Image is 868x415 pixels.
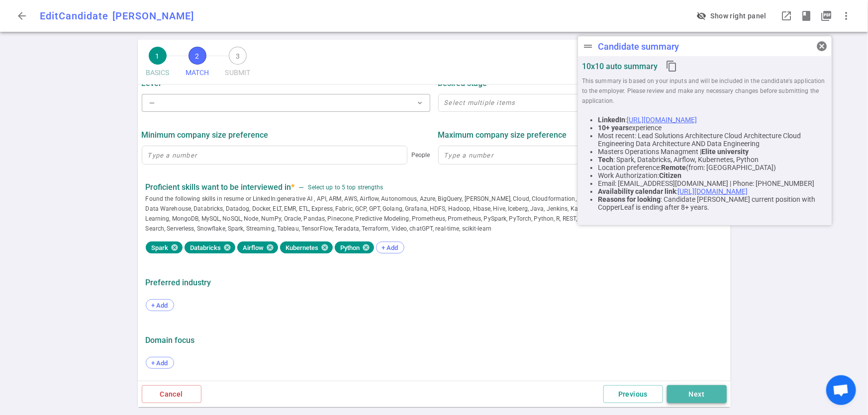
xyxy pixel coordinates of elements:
input: Type a number [142,146,407,164]
button: Open LinkedIn as a popup [776,6,796,26]
span: + Add [379,244,402,251]
button: 2MATCH [182,44,213,84]
strong: Maximum company size preference [438,130,567,140]
button: Cancel [142,385,201,404]
div: — [299,182,304,194]
button: Open PDF in a popup [816,6,836,26]
input: Type a number [439,146,703,164]
button: Previous [603,385,663,404]
span: Select up to 5 top strengths [299,182,384,194]
span: Databricks [187,244,225,251]
span: Airflow [239,244,268,251]
span: 3 [229,47,247,65]
i: picture_as_pdf [820,10,832,22]
button: 1BASICS [142,44,174,84]
span: [PERSON_NAME] [112,10,194,22]
i: visibility_off [697,11,707,21]
span: more_vert [840,10,852,22]
strong: Domain Focus [146,335,195,345]
button: 3SUBMIT [221,44,255,84]
button: — [142,94,430,112]
div: — [150,97,155,109]
label: Proficient skills want to be interviewed in [146,182,295,192]
div: Open chat [826,375,856,405]
span: SUBMIT [225,65,251,81]
span: launch [780,10,792,22]
button: visibility_offShow right panel [693,7,772,25]
span: MATCH [186,65,209,81]
span: Python [337,244,364,251]
span: + Add [148,359,172,367]
button: Open resume highlights in a popup [796,6,816,26]
span: 2 [189,47,206,65]
button: Next [667,385,727,404]
strong: Preferred Industry [146,278,211,287]
span: Edit Candidate [40,10,108,22]
span: Found the following skills in resume or LinkedIn: generative AI , API, ARM, AWS, Airflow, Autonom... [146,195,712,232]
span: book [800,10,812,22]
span: Kubernetes [282,244,323,251]
span: People [411,150,430,160]
span: + Add [148,302,172,309]
span: Spark [148,244,173,251]
button: Go back [12,6,32,26]
span: expand_more [416,99,424,107]
strong: Minimum company size preference [142,130,269,140]
span: 1 [149,47,167,65]
span: arrow_back [16,10,28,22]
span: BASICS [146,65,170,81]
